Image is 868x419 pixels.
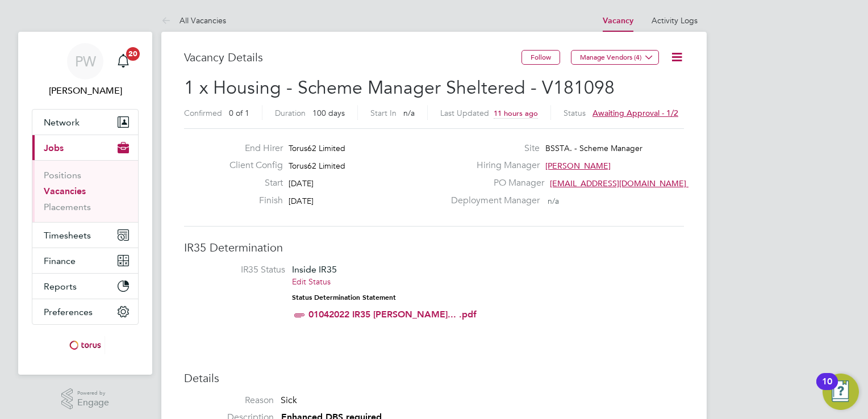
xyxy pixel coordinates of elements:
[32,135,138,160] button: Jobs
[75,54,96,69] span: PW
[32,299,138,324] button: Preferences
[220,143,283,154] label: End Hirer
[275,108,306,118] label: Duration
[564,108,586,118] label: Status
[184,395,274,407] label: Reason
[289,143,345,153] span: Torus62 Limited
[444,143,540,154] label: Site
[44,307,93,317] span: Preferences
[184,50,521,65] h3: Vacancy Details
[571,50,659,65] button: Manage Vendors (4)
[32,160,138,222] div: Jobs
[44,202,91,212] a: Placements
[289,161,345,171] span: Torus62 Limited
[77,398,109,408] span: Engage
[444,195,540,207] label: Deployment Manager
[220,195,283,207] label: Finish
[289,196,314,206] span: [DATE]
[44,230,91,241] span: Timesheets
[44,170,81,181] a: Positions
[603,16,633,26] a: Vacancy
[550,178,752,188] span: [EMAIL_ADDRESS][DOMAIN_NAME] working@torus.…
[184,371,684,386] h3: Details
[161,15,226,26] a: All Vacancies
[184,108,222,118] label: Confirmed
[44,255,76,266] span: Finance
[548,196,559,206] span: n/a
[292,264,337,275] span: Inside IR35
[444,177,544,189] label: PO Manager
[61,388,110,410] a: Powered byEngage
[32,84,139,98] span: Paul Warburton
[281,395,297,406] span: Sick
[32,110,138,135] button: Network
[370,108,397,118] label: Start In
[289,178,314,188] span: [DATE]
[440,108,489,118] label: Last Updated
[44,281,77,292] span: Reports
[44,143,64,153] span: Jobs
[521,50,560,65] button: Follow
[545,161,611,171] span: [PERSON_NAME]
[545,143,642,153] span: BSSTA. - Scheme Manager
[32,336,139,354] a: Go to home page
[822,382,832,396] div: 10
[32,43,139,98] a: PW[PERSON_NAME]
[494,108,538,118] span: 11 hours ago
[292,294,396,301] strong: Status Determination Statement
[312,108,345,118] span: 100 days
[65,336,105,354] img: torus-logo-retina.png
[18,32,152,375] nav: Main navigation
[32,223,138,248] button: Timesheets
[32,248,138,273] button: Finance
[77,388,109,398] span: Powered by
[652,15,698,26] a: Activity Logs
[32,274,138,299] button: Reports
[292,276,331,287] a: Edit Status
[403,108,415,118] span: n/a
[184,77,615,99] span: 1 x Housing - Scheme Manager Sheltered - V181098
[184,240,684,255] h3: IR35 Determination
[823,374,859,410] button: Open Resource Center, 10 new notifications
[592,108,678,118] span: Awaiting approval - 1/2
[220,177,283,189] label: Start
[444,160,540,171] label: Hiring Manager
[126,47,140,61] span: 20
[112,43,135,79] a: 20
[308,309,477,320] a: 01042022 IR35 [PERSON_NAME]... .pdf
[195,264,285,276] label: IR35 Status
[220,160,283,171] label: Client Config
[44,186,86,196] a: Vacancies
[229,108,249,118] span: 0 of 1
[44,117,80,128] span: Network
